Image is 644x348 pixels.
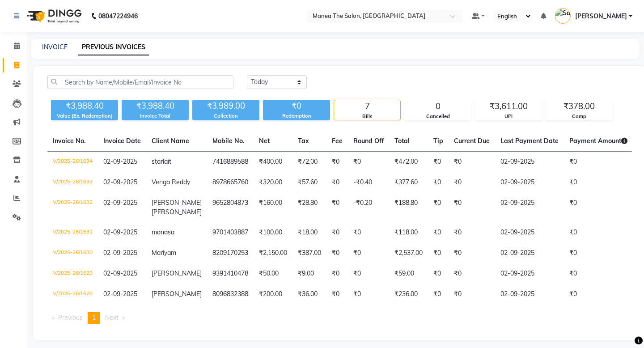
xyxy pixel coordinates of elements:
td: -₹0.20 [348,193,389,222]
img: Satya Kalagara [555,8,571,24]
td: ₹0 [449,222,495,243]
div: ₹0 [263,100,330,112]
td: ₹0 [428,263,449,284]
td: ₹0 [449,193,495,222]
span: 02-09-2025 [103,228,137,236]
td: 02-09-2025 [495,263,564,284]
span: Invoice No. [53,137,86,145]
b: 08047224946 [98,4,138,29]
td: ₹387.00 [292,243,326,263]
span: 02-09-2025 [103,199,137,207]
td: ₹50.00 [254,263,292,284]
td: V/2025-26/1629 [47,263,98,284]
td: ₹0 [348,222,389,243]
span: 02-09-2025 [103,290,137,298]
span: 02-09-2025 [103,178,137,186]
td: ₹0 [564,243,633,263]
td: V/2025-26/1633 [47,172,98,193]
td: ₹0 [564,222,633,243]
td: 8209170253 [207,243,254,263]
div: Invoice Total [122,112,189,120]
td: 02-09-2025 [495,284,564,305]
td: ₹0 [348,243,389,263]
td: V/2025-26/1630 [47,243,98,263]
span: Mobile No. [212,137,245,145]
span: Fee [332,137,343,145]
td: ₹0 [348,152,389,173]
td: ₹100.00 [254,222,292,243]
td: ₹472.00 [389,152,428,173]
td: ₹59.00 [389,263,428,284]
td: V/2025-26/1634 [47,152,98,173]
td: 9652804873 [207,193,254,222]
td: ₹0 [428,172,449,193]
td: ₹0 [428,243,449,263]
td: ₹160.00 [254,193,292,222]
td: ₹0 [428,193,449,222]
span: Last Payment Date [500,137,559,145]
td: 9391410478 [207,263,254,284]
td: 7416889588 [207,152,254,173]
td: ₹0 [326,284,348,305]
td: ₹320.00 [254,172,292,193]
span: [PERSON_NAME] [152,269,202,277]
span: Previous [58,314,83,322]
span: 02-09-2025 [103,269,137,277]
div: 7 [334,100,400,113]
span: [PERSON_NAME] [152,290,202,298]
td: ₹377.60 [389,172,428,193]
td: ₹0 [326,243,348,263]
td: ₹400.00 [254,152,292,173]
span: Round Off [353,137,384,145]
span: 1 [92,314,96,322]
span: Venga Reddy [152,178,190,186]
td: 8978665760 [207,172,254,193]
nav: Pagination [47,312,632,324]
td: ₹0 [326,172,348,193]
td: ₹0 [564,152,633,173]
div: ₹3,988.40 [122,100,189,112]
td: ₹0 [449,243,495,263]
td: ₹0 [564,172,633,193]
div: Comp [546,113,612,120]
td: ₹236.00 [389,284,428,305]
td: V/2025-26/1632 [47,193,98,222]
td: 02-09-2025 [495,172,564,193]
td: ₹118.00 [389,222,428,243]
td: 02-09-2025 [495,243,564,263]
span: [PERSON_NAME] [575,12,627,21]
span: manasa [152,228,174,236]
span: Payment Amount [569,137,627,145]
td: ₹36.00 [292,284,326,305]
span: 02-09-2025 [103,157,137,166]
div: Collection [192,112,259,120]
div: ₹3,989.00 [192,100,259,112]
td: ₹0 [428,222,449,243]
td: V/2025-26/1631 [47,222,98,243]
div: ₹3,988.40 [51,100,118,112]
a: INVOICE [42,43,68,51]
td: ₹0 [449,152,495,173]
img: logo [23,4,84,29]
td: ₹28.80 [292,193,326,222]
span: Total [394,137,410,145]
div: Value (Ex. Redemption) [51,112,118,120]
span: Mariyam [152,249,176,257]
span: Current Due [454,137,490,145]
span: Client Name [152,137,189,145]
input: Search by Name/Mobile/Email/Invoice No [47,75,233,89]
span: 02-09-2025 [103,249,137,257]
td: ₹9.00 [292,263,326,284]
td: ₹0 [348,263,389,284]
span: Tax [298,137,309,145]
td: 9701403887 [207,222,254,243]
td: ₹0 [564,284,633,305]
td: ₹0 [449,172,495,193]
span: Invoice Date [103,137,141,145]
td: ₹0 [449,284,495,305]
span: starlait [152,157,171,166]
td: 02-09-2025 [495,152,564,173]
td: -₹0.40 [348,172,389,193]
td: ₹0 [428,284,449,305]
td: ₹2,537.00 [389,243,428,263]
